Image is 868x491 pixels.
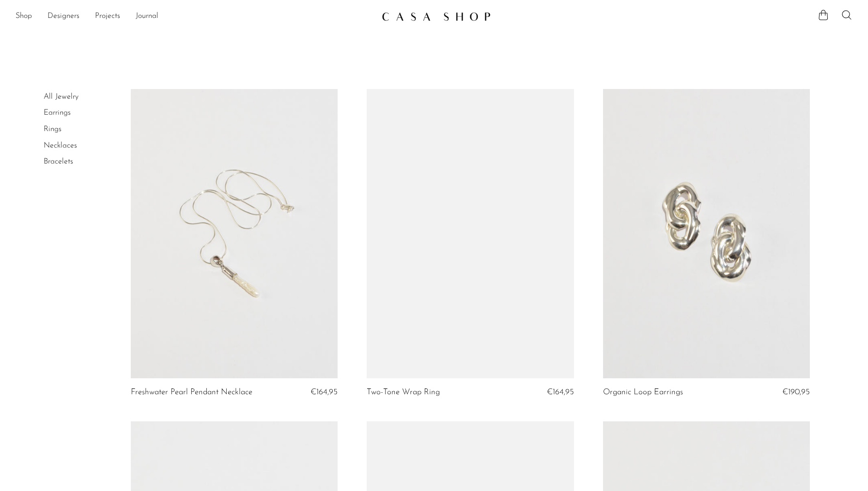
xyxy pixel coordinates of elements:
a: Projects [95,10,120,23]
a: Bracelets [44,158,73,165]
span: €190,95 [782,388,810,396]
a: Two-Tone Wrap Ring [367,388,440,397]
a: Freshwater Pearl Pendant Necklace [131,388,252,397]
span: €164,95 [547,388,574,396]
a: Necklaces [44,142,77,149]
a: Designers [47,10,79,23]
nav: Desktop navigation [15,8,374,25]
a: All Jewelry [44,93,78,101]
a: Shop [15,10,32,23]
a: Earrings [44,109,71,117]
a: Rings [44,125,62,133]
span: €164,95 [310,388,338,396]
a: Organic Loop Earrings [603,388,683,397]
ul: NEW HEADER MENU [15,8,374,25]
a: Journal [136,10,158,23]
